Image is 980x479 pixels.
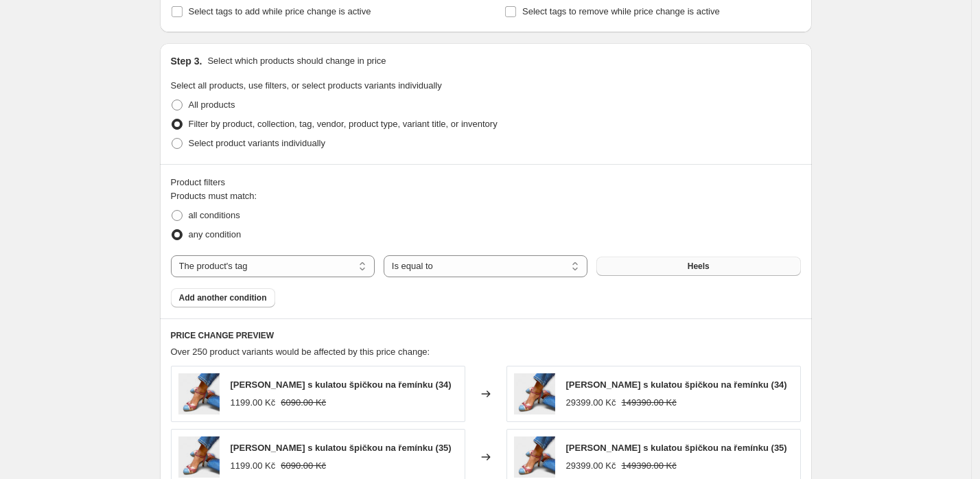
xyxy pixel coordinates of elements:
span: Filter by product, collection, tag, vendor, product type, variant title, or inventory [189,119,498,129]
h6: PRICE CHANGE PREVIEW [171,330,801,341]
img: download_eea94c92-c098-497c-a777-108fd71c8418_800x800-Photoroom_80x.jpg [178,436,220,478]
span: [PERSON_NAME] s kulatou špičkou na řemínku (35) [231,443,452,453]
span: Select product variants individually [189,138,325,148]
button: Heels [596,257,800,276]
span: [PERSON_NAME] s kulatou špičkou na řemínku (34) [566,379,787,390]
span: all conditions [189,210,240,220]
div: Product filters [171,176,801,189]
span: Heels [688,261,710,272]
div: 1199.00 Kč [231,396,276,410]
span: any condition [189,229,242,239]
img: download_eea94c92-c098-497c-a777-108fd71c8418_800x800-Photoroom_80x.jpg [514,436,555,478]
div: 29399.00 Kč [566,396,616,410]
strike: 6090.00 Kč [281,459,326,473]
strike: 6090.00 Kč [281,396,326,410]
span: Over 250 product variants would be affected by this price change: [171,347,430,357]
div: 1199.00 Kč [231,459,276,473]
button: Add another condition [171,288,275,307]
span: [PERSON_NAME] s kulatou špičkou na řemínku (34) [231,379,452,390]
div: 29399.00 Kč [566,459,616,473]
strike: 149390.00 Kč [622,459,677,473]
span: Select all products, use filters, or select products variants individually [171,80,442,91]
p: Select which products should change in price [207,54,386,68]
img: download_eea94c92-c098-497c-a777-108fd71c8418_800x800-Photoroom_80x.jpg [178,373,220,414]
span: Select tags to add while price change is active [189,6,371,16]
span: All products [189,100,235,110]
img: download_eea94c92-c098-497c-a777-108fd71c8418_800x800-Photoroom_80x.jpg [514,373,555,414]
span: Select tags to remove while price change is active [522,6,720,16]
strike: 149390.00 Kč [622,396,677,410]
span: [PERSON_NAME] s kulatou špičkou na řemínku (35) [566,443,787,453]
span: Add another condition [179,292,267,303]
h2: Step 3. [171,54,202,68]
span: Products must match: [171,191,257,201]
